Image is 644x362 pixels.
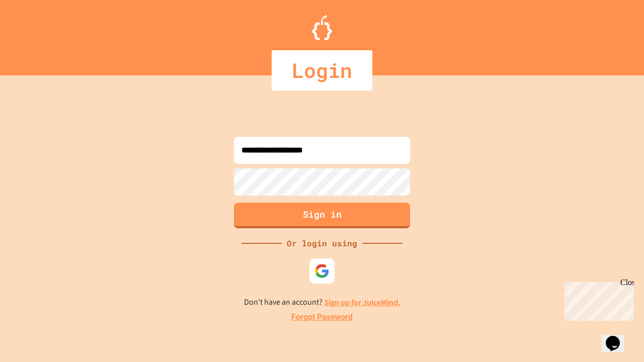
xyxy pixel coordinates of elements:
p: Don't have an account? [244,296,400,309]
img: google-icon.svg [314,263,330,279]
iframe: chat widget [602,322,634,352]
iframe: chat widget [560,278,634,321]
a: Forgot Password [291,311,353,323]
button: Sign in [234,203,410,228]
div: Chat with us now!Close [4,4,69,64]
a: Sign up for JuiceMind. [324,297,400,308]
div: Login [272,50,372,90]
img: Logo.svg [312,15,332,40]
div: Or login using [282,237,362,249]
